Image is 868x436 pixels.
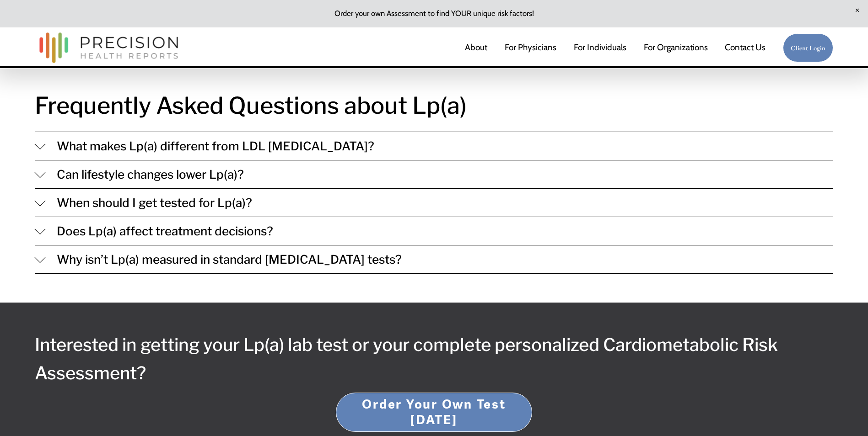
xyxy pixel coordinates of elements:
img: Precision Health Reports [35,28,183,67]
a: folder dropdown [644,38,708,58]
a: About [465,38,487,58]
span: When should I get tested for Lp(a)? [46,196,833,210]
button: Does Lp(a) affect treatment decisions? [35,217,833,245]
a: Order Your Own Test [DATE] [336,393,532,432]
span: Why isn’t Lp(a) measured in standard [MEDICAL_DATA] tests? [46,252,833,266]
iframe: Chat Widget [703,319,868,436]
h2: Frequently Asked Questions about Lp(a) [35,87,833,124]
span: Does Lp(a) affect treatment decisions? [46,224,833,238]
span: Can lifestyle changes lower Lp(a)? [46,167,833,181]
button: When should I get tested for Lp(a)? [35,189,833,217]
span: What makes Lp(a) different from LDL [MEDICAL_DATA]? [46,139,833,153]
span: For Organizations [644,39,708,56]
button: What makes Lp(a) different from LDL [MEDICAL_DATA]? [35,132,833,160]
a: Client Login [783,33,833,62]
a: Contact Us [725,38,766,58]
button: Why isn’t Lp(a) measured in standard [MEDICAL_DATA] tests? [35,245,833,273]
a: For Physicians [505,38,556,58]
h3: Interested in getting your Lp(a) lab test or your complete personalized Cardiometabolic Risk Asse... [35,331,833,388]
a: For Individuals [574,38,626,58]
button: Can lifestyle changes lower Lp(a)? [35,160,833,188]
